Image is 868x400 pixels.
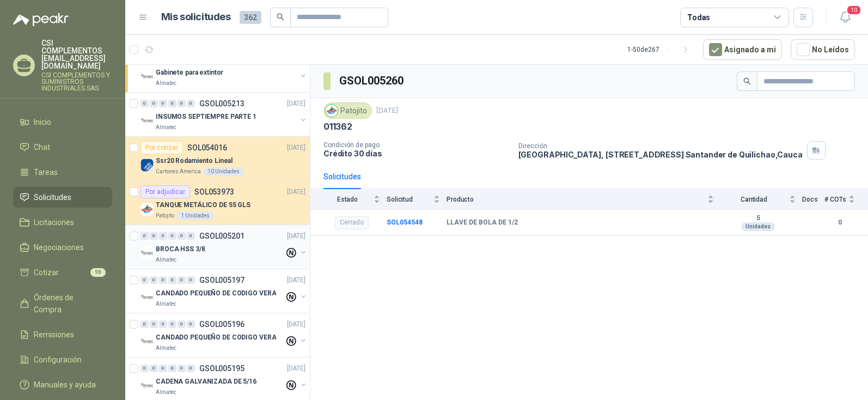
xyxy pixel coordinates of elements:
[140,100,149,107] div: 0
[287,99,305,109] p: [DATE]
[159,100,167,107] div: 0
[720,196,787,203] span: Cantidad
[156,68,223,78] p: Gabinete para extintor
[13,374,112,395] a: Manuales y ayuda
[13,112,112,132] a: Inicio
[835,8,855,27] button: 10
[199,320,244,328] p: GSOL005196
[140,274,308,308] a: 0 0 0 0 0 0 GSOL005197[DATE] Company LogoCANDADO PEQUEÑO DE CODIGO VERAAlmatec
[323,171,361,183] div: Solicitudes
[41,72,112,92] p: CSI COMPLEMENTOS Y SUMINISTROS INDUSTRIALES SAS
[703,39,782,60] button: Asignado a mi
[240,11,261,24] span: 362
[627,41,694,58] div: 1 - 50 de 267
[720,214,796,223] b: 5
[168,276,176,284] div: 0
[287,319,305,330] p: [DATE]
[199,276,244,284] p: GSOL005197
[323,196,371,203] span: Estado
[13,187,112,208] a: Solicitudes
[156,244,205,254] p: BROCA HSS 3/8
[187,144,227,151] p: SOL054016
[187,320,195,328] div: 0
[140,97,308,132] a: 0 0 0 0 0 0 GSOL005213[DATE] Company LogoINSUMOS SEPTIEMPRE PARTE 1Almatec
[176,211,214,220] div: 1 Unidades
[156,377,256,387] p: CADENA GALVANIZADA DE 5/16
[13,237,112,258] a: Negociaciones
[156,211,174,220] p: Patojito
[178,100,186,107] div: 0
[150,365,158,372] div: 0
[13,162,112,183] a: Tareas
[156,300,176,308] p: Almatec
[187,232,195,240] div: 0
[287,363,305,374] p: [DATE]
[41,39,112,70] p: CSI COMPLEMENTOS [EMAIL_ADDRESS][DOMAIN_NAME]
[187,100,195,107] div: 0
[178,365,186,372] div: 0
[140,114,154,128] img: Company Logo
[140,318,308,353] a: 0 0 0 0 0 0 GSOL005196[DATE] Company LogoCANDADO PEQUEÑO DE CODIGO VERAAlmatec
[125,181,310,225] a: Por adjudicarSOL053973[DATE] Company LogoTANQUE METÁLICO DE 55 GLSPatojito1 Unidades
[199,232,244,240] p: GSOL005201
[156,112,256,122] p: INSUMOS SEPTIEMPRE PARTE 1
[339,72,405,89] h3: GSOL005260
[13,324,112,345] a: Remisiones
[140,247,154,260] img: Company Logo
[824,196,846,203] span: # COTs
[34,116,51,128] span: Inicio
[287,187,305,197] p: [DATE]
[199,100,244,107] p: GSOL005213
[326,105,338,117] img: Company Logo
[34,379,96,391] span: Manuales y ayuda
[335,216,369,229] div: Cerrado
[140,291,154,304] img: Company Logo
[447,219,518,227] b: LLAVE DE BOLA DE 1/2
[287,275,305,286] p: [DATE]
[287,231,305,241] p: [DATE]
[140,335,154,348] img: Company Logo
[310,189,387,209] th: Estado
[376,106,398,116] p: [DATE]
[720,189,802,209] th: Cantidad
[161,9,231,25] h1: Mis solicitudes
[150,276,158,284] div: 0
[447,196,705,203] span: Producto
[387,219,423,226] a: SOL054548
[287,143,305,153] p: [DATE]
[156,332,276,343] p: CANDADO PEQUEÑO DE CODIGO VERA
[323,141,510,149] p: Condición de pago
[140,232,149,240] div: 0
[323,121,352,132] p: 011362
[34,292,102,316] span: Órdenes de Compra
[125,137,310,181] a: Por cotizarSOL054016[DATE] Company LogoSsr20 Rodamiento LinealCartones America10 Unidades
[140,229,308,264] a: 0 0 0 0 0 0 GSOL005201[DATE] Company LogoBROCA HSS 3/8Almatec
[140,379,154,392] img: Company Logo
[168,100,176,107] div: 0
[156,123,176,132] p: Almatec
[140,365,149,372] div: 0
[741,222,775,231] div: Unidades
[140,141,183,154] div: Por cotizar
[168,320,176,328] div: 0
[187,276,195,284] div: 0
[13,262,112,283] a: Cotizar98
[34,329,74,341] span: Remisiones
[159,276,167,284] div: 0
[34,241,84,253] span: Negociaciones
[140,320,149,328] div: 0
[150,100,158,107] div: 0
[846,5,861,15] span: 10
[447,189,720,209] th: Producto
[323,149,510,158] p: Crédito 30 días
[13,212,112,233] a: Licitaciones
[194,188,234,196] p: SOL053973
[156,79,176,88] p: Almatec
[159,365,167,372] div: 0
[802,189,824,209] th: Docs
[34,191,71,203] span: Solicitudes
[277,13,284,21] span: search
[518,142,803,150] p: Dirección
[140,362,308,397] a: 0 0 0 0 0 0 GSOL005195[DATE] Company LogoCADENA GALVANIZADA DE 5/16Almatec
